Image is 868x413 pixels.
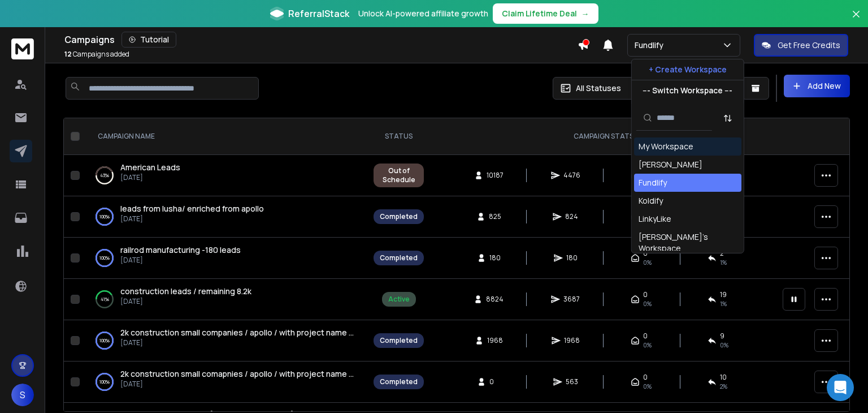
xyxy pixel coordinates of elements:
span: 4476 [563,171,580,180]
p: + Create Workspace [649,64,727,75]
a: leads from lusha/ enriched from apollo [120,203,264,214]
div: Open Intercom Messenger [827,374,854,401]
button: Claim Lifetime Deal→ [493,3,598,24]
span: 0% [643,382,652,391]
div: Koldify [639,195,663,206]
p: Campaigns added [64,50,129,59]
p: Unlock AI-powered affiliate growth [358,8,488,19]
button: Tutorial [121,32,176,48]
p: [DATE] [120,173,180,182]
a: 2k construction small companies / apollo / with project name / [DATE] [120,327,355,338]
p: [DATE] [120,338,355,347]
button: Get Free Credits [754,34,848,57]
span: 1968 [487,336,503,345]
a: American Leads [120,162,180,173]
span: 3687 [563,295,580,304]
td: 100%2k construction small comapnies / apollo / with project name / [DATE][DATE] [84,362,367,403]
button: S [11,384,34,406]
span: 2 % [720,382,727,391]
td: 100%leads from lusha/ enriched from apollo[DATE] [84,196,367,238]
span: 19 [720,290,727,299]
td: 41%construction leads / remaining 8.2k[DATE] [84,279,367,320]
button: Sort by Sort A-Z [717,107,739,130]
p: 43 % [100,170,109,181]
span: leads from lusha/ enriched from apollo [120,203,264,214]
span: 1 % [720,299,727,308]
p: Fundlify [635,40,668,51]
span: 1968 [564,336,580,345]
div: [PERSON_NAME]'s Workspace [639,231,737,254]
span: 10 [720,373,727,382]
button: Close banner [849,7,863,34]
p: [DATE] [120,256,241,265]
td: 100%railrod manufacturing -180 leads[DATE] [84,238,367,279]
span: 2k construction small companies / apollo / with project name / [DATE] [120,327,381,338]
span: 0 % [720,341,728,350]
p: 41 % [101,294,109,305]
span: American Leads [120,162,180,173]
span: 180 [489,253,501,263]
p: 100 % [99,335,110,346]
div: Out of Schedule [380,166,418,184]
p: 100 % [99,376,110,388]
a: construction leads / remaining 8.2k [120,286,251,297]
span: 0 [643,373,648,382]
span: → [581,8,589,19]
th: CAMPAIGN NAME [84,118,367,155]
p: Get Free Credits [778,40,840,51]
p: 100 % [99,211,110,222]
div: Fundlify [639,177,667,188]
p: [DATE] [120,214,264,223]
span: 2k construction small comapnies / apollo / with project name / [DATE] [120,368,381,379]
span: 9 [720,332,724,341]
a: railrod manufacturing -180 leads [120,244,241,256]
div: Completed [380,336,418,345]
button: + Create Workspace [632,59,744,80]
span: railrod manufacturing -180 leads [120,244,241,255]
span: 0% [643,341,652,350]
div: LinkyLike [639,213,671,225]
span: 0% [643,258,652,267]
span: 180 [566,253,578,263]
div: Completed [380,212,418,221]
div: My Workspace [639,141,693,152]
span: 0 [489,377,501,386]
span: 8824 [486,295,504,304]
div: Completed [380,253,418,263]
th: STATUS [367,118,431,155]
p: [DATE] [120,380,355,389]
p: All Statuses [576,83,621,94]
span: 10187 [487,171,504,180]
div: [PERSON_NAME] [639,159,702,170]
span: 12 [64,49,72,59]
button: Add New [784,75,850,97]
span: 563 [566,377,578,386]
span: 825 [489,212,501,221]
td: 43%American Leads[DATE] [84,155,367,196]
p: 100 % [99,252,110,264]
p: --- Switch Workspace --- [643,85,732,96]
p: [DATE] [120,297,251,306]
span: 2 [720,249,724,258]
span: 0 [643,290,648,299]
div: Active [388,295,410,304]
span: ReferralStack [288,7,349,20]
a: 2k construction small comapnies / apollo / with project name / [DATE] [120,368,355,380]
span: 0 [643,332,648,341]
th: CAMPAIGN STATS [431,118,776,155]
span: 0 [643,249,648,258]
td: 100%2k construction small companies / apollo / with project name / [DATE][DATE] [84,320,367,362]
span: 824 [565,212,578,221]
span: 0% [643,299,652,308]
div: Campaigns [64,32,578,48]
span: construction leads / remaining 8.2k [120,286,251,296]
div: Completed [380,377,418,386]
span: 1 % [720,258,727,267]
